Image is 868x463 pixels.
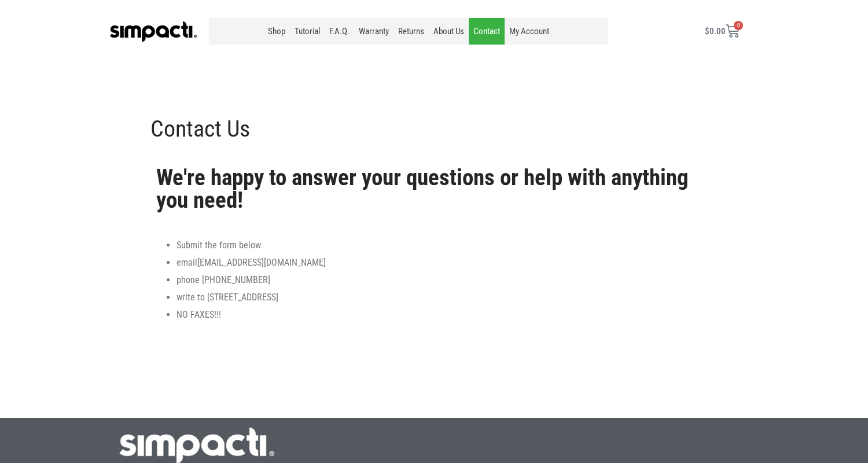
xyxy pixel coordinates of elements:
[691,17,753,45] a: $0.00 0
[156,167,712,212] h2: We're happy to answer your questions or help with anything you need!
[469,18,505,45] a: Contact
[393,18,429,45] a: Returns
[290,18,325,45] a: Tutorial
[505,18,554,45] a: My Account
[176,291,712,304] li: write to [STREET_ADDRESS]
[734,21,743,30] span: 0
[150,115,718,144] h1: Contact Us
[176,257,326,268] span: email [EMAIL_ADDRESS][DOMAIN_NAME]
[325,18,354,45] a: F.A.Q.
[176,273,712,287] li: phone [PHONE_NUMBER]
[263,18,290,45] a: Shop
[429,18,469,45] a: About Us
[705,26,709,36] span: $
[176,308,712,322] li: NO FAXES!!!
[354,18,393,45] a: Warranty
[176,238,712,252] li: Submit the form below
[705,26,726,36] bdi: 0.00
